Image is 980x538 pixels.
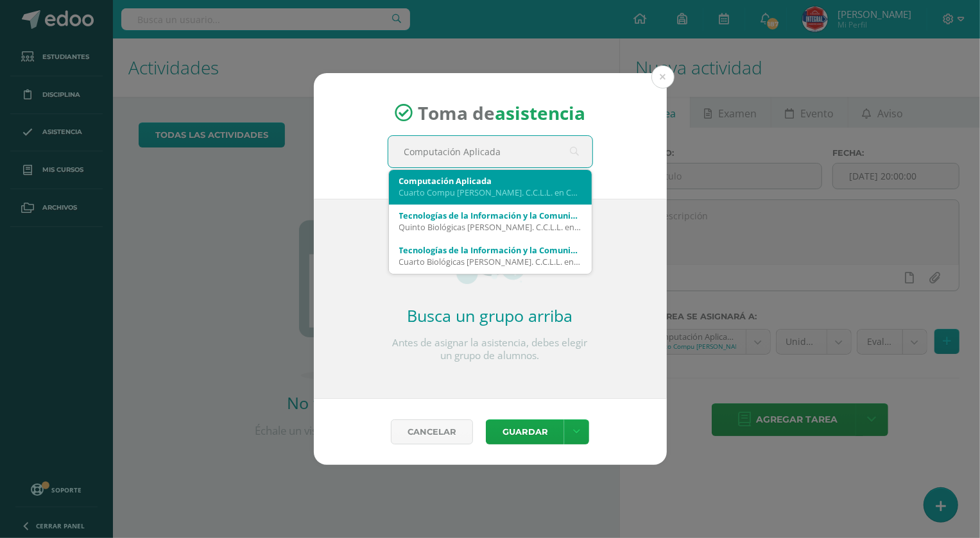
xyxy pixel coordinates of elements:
span: Toma de [418,101,585,125]
div: Quinto Biológicas [PERSON_NAME]. C.C.L.L. en Ciencias Biológicas 'B' [399,221,581,233]
button: Close (Esc) [651,65,675,88]
div: Cuarto Compu [PERSON_NAME]. C.C.L.L. en Computación 'A' [399,187,581,198]
button: Guardar [486,419,564,444]
input: Busca un grado o sección aquí... [388,136,592,167]
h2: Busca un grupo arriba [388,305,593,326]
div: Cuarto Biológicas [PERSON_NAME]. C.C.L.L. en Ciencias Biológicas 'B' [399,256,581,267]
div: Computación Aplicada [399,175,581,187]
strong: asistencia [495,101,585,125]
div: Tecnologías de la Información y la Comunicación I [399,244,581,256]
div: Tecnologías de la Información y la Comunicación II [399,210,581,221]
p: Antes de asignar la asistencia, debes elegir un grupo de alumnos. [388,337,593,362]
a: Cancelar [391,419,473,444]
